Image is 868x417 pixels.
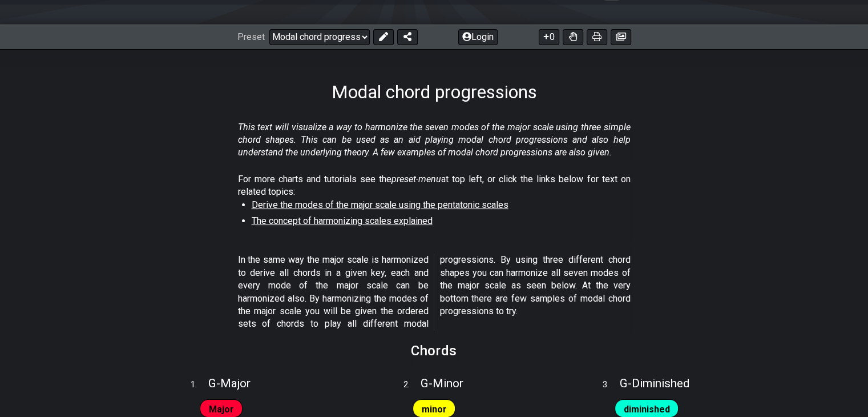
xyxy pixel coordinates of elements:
p: For more charts and tutorials see the at top left, or click the links below for text on related t... [238,173,631,199]
h1: Modal chord progressions [332,81,537,103]
h2: Chords [411,344,457,357]
button: Login [458,29,498,45]
span: G - Major [208,376,250,390]
button: Share Preset [397,29,418,45]
button: Create image [611,29,631,45]
span: Derive the modes of the major scale using the pentatonic scales [252,199,508,210]
span: 3 . [603,379,620,391]
span: Preset [237,31,265,42]
button: 0 [539,29,559,45]
button: Toggle Dexterity for all fretkits [563,29,583,45]
button: Print [587,29,607,45]
select: Preset [269,29,370,45]
span: G - Minor [421,376,463,390]
span: 1 . [191,379,208,391]
em: preset-menu [391,174,441,185]
span: G - Diminished [620,376,689,390]
span: 2 . [403,379,421,391]
p: In the same way the major scale is harmonized to derive all chords in a given key, each and every... [238,254,631,330]
button: Edit Preset [373,29,394,45]
span: The concept of harmonizing scales explained [252,215,433,226]
em: This text will visualize a way to harmonize the seven modes of the major scale using three simple... [238,122,631,158]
